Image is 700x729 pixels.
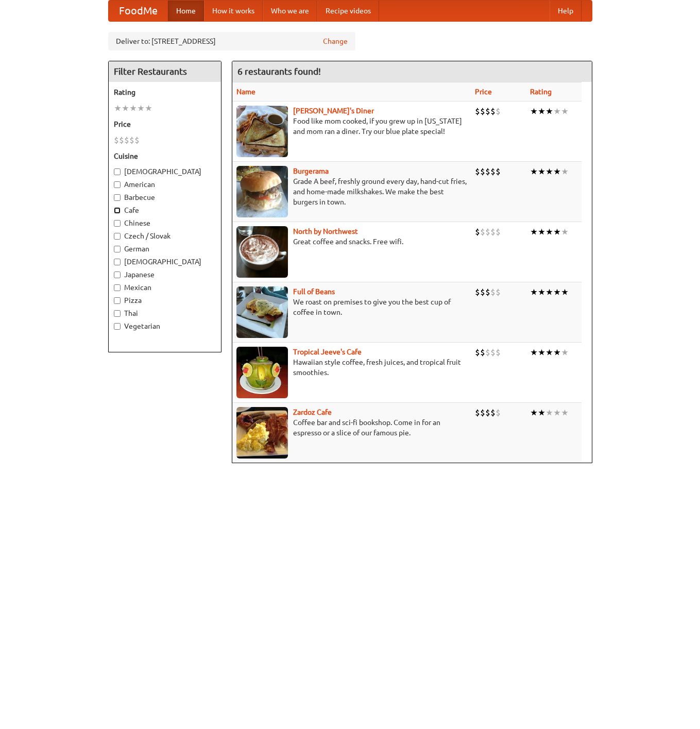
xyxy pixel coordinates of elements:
[114,166,216,177] label: [DEMOGRAPHIC_DATA]
[496,106,501,117] li: $
[561,407,569,418] li: ★
[236,407,288,459] img: zardoz.jpg
[496,347,501,358] li: $
[114,231,216,241] label: Czech / Slovak
[114,295,216,306] label: Pizza
[109,1,168,21] a: FoodMe
[114,233,121,240] input: Czech / Slovak
[475,226,480,238] li: $
[485,286,490,298] li: $
[561,347,569,358] li: ★
[538,226,545,238] li: ★
[114,103,122,114] li: ★
[475,286,480,298] li: $
[550,1,582,21] a: Help
[496,407,501,418] li: $
[530,88,552,96] a: Rating
[553,347,561,358] li: ★
[114,269,216,280] label: Japanese
[293,107,374,115] a: [PERSON_NAME]'s Diner
[545,286,553,298] li: ★
[168,1,204,21] a: Home
[114,259,121,265] input: [DEMOGRAPHIC_DATA]
[485,226,490,238] li: $
[293,227,358,235] a: North by Northwest
[490,347,496,358] li: $
[475,407,480,418] li: $
[553,106,561,117] li: ★
[530,286,538,298] li: ★
[475,106,480,117] li: $
[114,179,216,190] label: American
[293,287,335,296] a: Full of Beans
[538,106,545,117] li: ★
[236,357,467,378] p: Hawaiian style coffee, fresh juices, and tropical fruit smoothies.
[114,246,121,252] input: German
[236,347,288,398] img: jeeves.jpg
[236,226,288,278] img: north.jpg
[114,282,216,293] label: Mexican
[129,134,134,146] li: $
[496,166,501,177] li: $
[323,36,348,46] a: Change
[236,417,467,438] p: Coffee bar and sci-fi bookshop. Come in for an espresso or a slice of our famous pie.
[114,308,216,318] label: Thai
[237,66,321,76] ng-pluralize: 6 restaurants found!
[129,103,137,114] li: ★
[236,88,255,96] a: Name
[293,167,329,175] a: Burgerama
[530,407,538,418] li: ★
[480,407,485,418] li: $
[485,347,490,358] li: $
[530,347,538,358] li: ★
[114,310,121,317] input: Thai
[114,207,121,214] input: Cafe
[545,226,553,238] li: ★
[530,226,538,238] li: ★
[545,166,553,177] li: ★
[114,220,121,227] input: Chinese
[114,134,119,146] li: $
[114,272,121,278] input: Japanese
[490,106,496,117] li: $
[236,116,467,137] p: Food like mom cooked, if you grew up in [US_STATE] and mom ran a diner. Try our blue plate special!
[114,323,121,330] input: Vegetarian
[263,1,317,21] a: Who we are
[236,236,467,247] p: Great coffee and snacks. Free wifi.
[475,166,480,177] li: $
[119,134,124,146] li: $
[475,88,492,96] a: Price
[480,347,485,358] li: $
[496,226,501,238] li: $
[114,151,216,161] h5: Cuisine
[553,226,561,238] li: ★
[553,166,561,177] li: ★
[561,106,569,117] li: ★
[134,134,140,146] li: $
[538,286,545,298] li: ★
[114,218,216,228] label: Chinese
[480,166,485,177] li: $
[530,106,538,117] li: ★
[293,408,332,416] a: Zardoz Cafe
[480,226,485,238] li: $
[236,166,288,217] img: burgerama.jpg
[114,284,121,291] input: Mexican
[538,166,545,177] li: ★
[490,407,496,418] li: $
[137,103,145,114] li: ★
[475,347,480,358] li: $
[485,407,490,418] li: $
[490,286,496,298] li: $
[114,297,121,304] input: Pizza
[236,297,467,317] p: We roast on premises to give you the best cup of coffee in town.
[236,286,288,338] img: beans.jpg
[480,106,485,117] li: $
[293,348,362,356] b: Tropical Jeeve's Cafe
[496,286,501,298] li: $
